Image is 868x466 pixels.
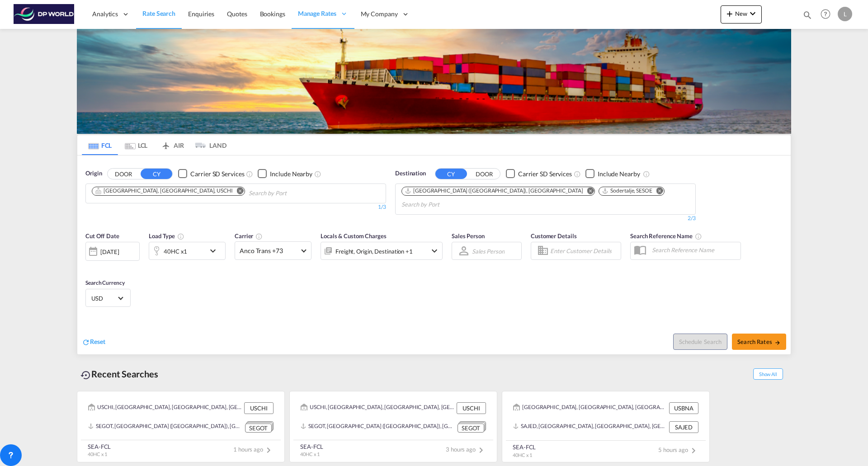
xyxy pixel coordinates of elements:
[818,6,838,23] div: Help
[335,245,413,258] div: Freight Origin Destination Factory Stuffing
[90,184,338,201] md-chips-wrap: Chips container. Use arrow keys to select chips.
[77,29,791,134] img: LCL+%26+FCL+BACKGROUND.png
[77,364,162,384] div: Recent Searches
[141,169,172,179] button: CY
[246,170,253,178] md-icon: Unchecked: Search for CY (Container Yard) services for all selected carriers.Checked : Search for...
[452,232,485,240] span: Sales Person
[85,260,92,272] md-datepicker: Select
[602,187,652,195] div: Sodertalje, SESOE
[177,233,184,240] md-icon: icon-information-outline
[630,232,702,240] span: Search Reference Name
[190,169,244,179] div: Carrier SD Services
[149,242,226,260] div: 40HC x1icon-chevron-down
[732,334,786,350] button: Search Ratesicon-arrow-right
[260,10,285,18] span: Bookings
[88,421,243,433] div: SEGOT, Gothenburg (Goteborg), Sweden, Northern Europe, Europe
[82,338,90,346] md-icon: icon-refresh
[227,10,247,18] span: Quotes
[142,9,175,17] span: Rate Search
[149,232,184,240] span: Load Type
[513,421,667,433] div: SAJED, Jeddah, Saudi Arabia, Middle East, Middle East
[518,169,572,179] div: Carrier SD Services
[118,135,154,155] md-tab-item: LCL
[838,7,852,21] div: L
[90,292,126,305] md-select: Select Currency: $ USDUnited States Dollar
[300,451,320,457] span: 40HC x 1
[314,170,321,178] md-icon: Unchecked: Ignores neighbouring ports when fetching rates.Checked : Includes neighbouring ports w...
[513,402,667,414] div: USBNA, Nashville, TN, United States, North America, Americas
[270,169,312,179] div: Include Nearby
[85,169,102,178] span: Origin
[753,368,783,380] span: Show All
[513,452,532,458] span: 40HC x 1
[647,243,741,257] input: Search Reference Name
[405,187,585,195] div: Press delete to remove this chip.
[669,402,698,414] div: USBNA
[258,169,312,179] md-checkbox: Checkbox No Ink
[400,184,691,212] md-chips-wrap: Chips container. Use arrow keys to select chips.
[395,169,426,178] span: Destination
[688,445,699,456] md-icon: icon-chevron-right
[476,445,486,456] md-icon: icon-chevron-right
[240,246,298,255] span: Anco Trans +73
[85,279,125,286] span: Search Currency
[190,135,226,155] md-tab-item: LAND
[100,248,119,256] div: [DATE]
[88,451,107,457] span: 40HC x 1
[85,203,386,211] div: 1/3
[92,9,118,19] span: Analytics
[235,232,263,240] span: Carrier
[737,338,781,345] span: Search Rates
[802,10,812,24] div: icon-magnify
[502,391,710,462] recent-search-card: [GEOGRAPHIC_DATA], [GEOGRAPHIC_DATA], [GEOGRAPHIC_DATA], [GEOGRAPHIC_DATA], [GEOGRAPHIC_DATA], [G...
[471,245,505,258] md-select: Sales Person
[85,232,119,240] span: Cut Off Date
[695,233,702,240] md-icon: Your search will be saved by the below given name
[88,442,111,451] div: SEA-FCL
[581,187,594,196] button: Remove
[154,135,190,155] md-tab-item: AIR
[585,169,640,179] md-checkbox: Checkbox No Ink
[95,187,235,195] div: Press delete to remove this chip.
[301,402,454,414] div: USCHI, Chicago, IL, United States, North America, Americas
[446,446,486,453] span: 3 hours ago
[108,169,139,179] button: DOOR
[80,370,91,381] md-icon: icon-backup-restore
[435,169,467,179] button: CY
[574,170,581,178] md-icon: Unchecked: Search for CY (Container Yard) services for all selected carriers.Checked : Search for...
[245,424,272,433] div: SEGOT
[77,391,285,462] recent-search-card: USCHI, [GEOGRAPHIC_DATA], [GEOGRAPHIC_DATA], [GEOGRAPHIC_DATA], [GEOGRAPHIC_DATA], [GEOGRAPHIC_DA...
[658,446,699,453] span: 5 hours ago
[249,186,335,201] input: Chips input.
[550,244,618,258] input: Enter Customer Details
[458,424,484,433] div: SEGOT
[208,245,223,256] md-icon: icon-chevron-down
[598,169,640,179] div: Include Nearby
[300,442,323,451] div: SEA-FCL
[724,10,758,17] span: New
[188,10,214,18] span: Enquiries
[85,242,140,261] div: [DATE]
[255,233,263,240] md-icon: The selected Trucker/Carrierwill be displayed in the rate results If the rates are from another f...
[82,135,226,155] md-pagination-wrapper: Use the left and right arrow keys to navigate between tabs
[301,421,455,433] div: SEGOT, Gothenburg (Goteborg), Sweden, Northern Europe, Europe
[395,215,696,222] div: 2/3
[747,8,758,19] md-icon: icon-chevron-down
[298,9,336,18] span: Manage Rates
[263,445,274,456] md-icon: icon-chevron-right
[802,10,812,20] md-icon: icon-magnify
[77,155,791,354] div: OriginDOOR CY Checkbox No InkUnchecked: Search for CY (Container Yard) services for all selected ...
[88,402,242,414] div: USCHI, Chicago, IL, United States, North America, Americas
[405,187,583,195] div: Gothenburg (Goteborg), SEGOT
[233,446,274,453] span: 1 hours ago
[14,4,75,24] img: c08ca190194411f088ed0f3ba295208c.png
[91,294,117,302] span: USD
[651,187,664,196] button: Remove
[468,169,500,179] button: DOOR
[244,402,274,414] div: USCHI
[774,339,781,346] md-icon: icon-arrow-right
[643,170,650,178] md-icon: Unchecked: Ignores neighbouring ports when fetching rates.Checked : Includes neighbouring ports w...
[513,443,536,451] div: SEA-FCL
[506,169,572,179] md-checkbox: Checkbox No Ink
